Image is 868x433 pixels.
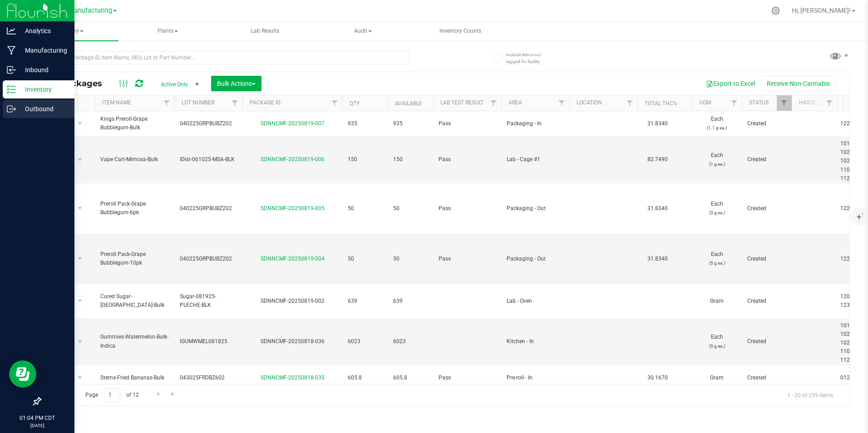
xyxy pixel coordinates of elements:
span: select [74,295,86,307]
p: (1.1 g ea.) [697,123,736,132]
span: Pass [439,204,496,213]
span: 605.8 [393,374,428,382]
span: 639 [393,297,428,305]
a: SDNNCMF-20250818-035 [261,374,325,381]
a: Lab Test Result [440,99,483,106]
a: Area [508,99,522,106]
span: Lab - Oven [507,297,564,305]
span: Pass [439,374,496,382]
span: select [74,117,86,130]
a: Filter [227,95,242,111]
span: select [74,335,86,348]
button: Export to Excel [700,76,761,91]
div: SDNNCMF-20250819-002 [241,297,344,305]
span: Created [747,337,786,346]
span: 31.8340 [643,117,672,130]
span: Pass [439,119,496,128]
span: 6023 [348,337,382,346]
p: Inbound [16,64,70,75]
inline-svg: Analytics [7,26,16,35]
a: SDNNCMF-20250819-005 [261,205,325,212]
button: Receive Non-Cannabis [761,76,836,91]
p: [DATE] [4,422,70,429]
a: Filter [622,95,637,111]
a: SDNNCMF-20250819-004 [261,256,325,262]
span: Created [747,119,786,128]
span: 50 [348,255,382,263]
inline-svg: Inbound [7,65,16,74]
a: Location [577,99,602,106]
a: SDNNCMF-20250819-006 [261,156,325,162]
span: Preroll Pack-Grape Bubblegum-10pk [100,250,169,267]
span: Vape Cart-Mimosa-Bulk [100,155,169,164]
a: Item Name [102,99,131,106]
span: Pass [439,155,496,164]
a: Filter [327,95,342,111]
inline-svg: Manufacturing [7,46,16,55]
span: IGUMWMEL081825 [180,337,237,346]
a: UOM [699,99,711,106]
span: select [74,252,86,265]
span: Audit [315,22,411,40]
span: 31.8340 [643,202,672,215]
span: Gram [697,374,736,382]
span: Each [697,151,736,168]
span: 605.8 [348,374,382,382]
a: SDNNCMF-20250819-007 [261,120,325,127]
span: Packaging - Out [507,204,564,213]
span: Page of 12 [78,388,146,402]
span: 040225GRPBUBZ202 [180,119,237,128]
span: Plants [120,22,216,40]
p: (3 g ea.) [697,208,736,217]
span: Stems-Fried Bananas-Bulk [100,374,169,382]
p: (5 g ea.) [697,259,736,267]
span: Inventory Counts [427,27,493,35]
span: IDist-061025-MSA-BLK [180,155,237,164]
a: Total THC% [645,100,677,107]
a: Qty [350,100,360,107]
span: Preroll Pack-Grape Bubblegum-6pk [100,200,169,217]
input: Search Package ID, Item Name, SKU, Lot or Part Number... [40,51,409,64]
span: Bulk Actions [217,80,256,87]
span: 31.8340 [643,252,672,266]
span: Sugar-081925-PLECHE-BLK [180,292,237,310]
span: 935 [348,119,382,128]
span: Created [747,297,786,305]
span: Kitchen - In [507,337,564,346]
div: SDNNCMF-20250818-036 [241,337,344,346]
button: Bulk Actions [211,76,261,91]
p: Analytics [16,25,70,36]
a: Go to the next page [152,388,165,400]
span: Created [747,204,786,213]
span: All Packages [47,79,111,89]
p: Manufacturing [16,45,70,56]
span: Manufacturing [69,7,112,15]
a: Filter [822,95,837,111]
span: 1 - 20 of 239 items [780,388,840,402]
p: Outbound [16,103,70,114]
span: Kings Preroll-Grape Bubblegum-Bulk [100,115,169,132]
span: Cured Sugar-[GEOGRAPHIC_DATA]-Bulk [100,292,169,310]
span: 150 [393,155,428,164]
span: Packaging - In [507,119,564,128]
span: 50 [393,204,428,213]
inline-svg: Outbound [7,104,16,113]
div: Manage settings [770,6,781,15]
span: Pass [439,255,496,263]
a: Filter [486,95,501,111]
span: Lab Results [239,27,291,35]
p: 01:04 PM CDT [4,414,70,422]
span: Packaging - Out [507,255,564,263]
span: select [74,153,86,166]
a: Package ID [250,99,281,106]
th: Has COA [792,95,837,111]
span: Hi, [PERSON_NAME]! [792,7,851,14]
span: 50 [348,204,382,213]
iframe: Resource center [9,360,36,388]
span: 639 [348,297,382,305]
span: Created [747,255,786,263]
span: 040225GRPBUBZ202 [180,255,237,263]
a: Filter [727,95,742,111]
span: 50 [393,255,428,263]
span: Each [697,250,736,267]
